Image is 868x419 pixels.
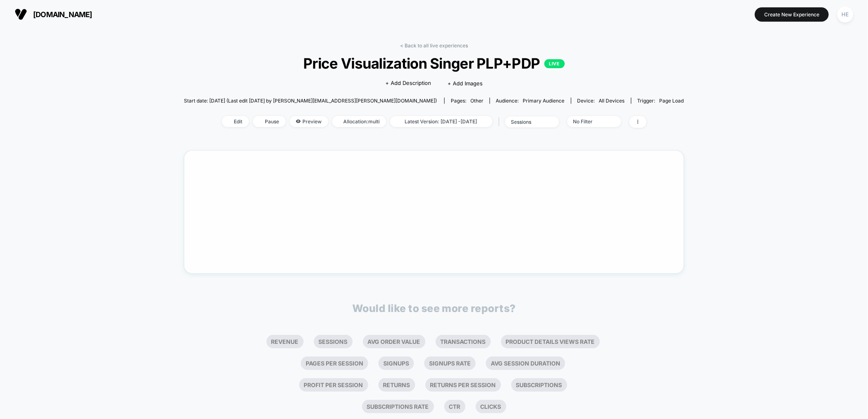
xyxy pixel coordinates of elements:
span: + Add Description [385,79,431,87]
a: < Back to all live experiences [400,42,468,49]
span: Device: [571,98,631,104]
li: Signups Rate [424,357,476,370]
li: Profit Per Session [299,378,368,392]
span: Allocation: multi [332,116,386,127]
li: Subscriptions Rate [362,400,434,413]
li: Returns [378,378,415,392]
li: Signups [378,357,414,370]
p: Would like to see more reports? [352,302,516,314]
span: + Add Images [447,80,483,87]
span: [DOMAIN_NAME] [33,10,92,19]
span: Preview [290,116,328,127]
div: Trigger: [638,98,684,104]
p: LIVE [544,59,565,68]
li: Clicks [476,400,506,413]
li: Avg Session Duration [486,357,565,370]
li: Subscriptions [511,378,567,392]
span: Price Visualization Singer PLP+PDP [209,55,659,72]
div: HE [837,7,853,22]
li: Revenue [266,335,304,348]
li: Sessions [314,335,353,348]
div: Pages: [451,98,483,104]
div: Audience: [496,98,565,104]
span: Latest Version: [DATE] - [DATE] [390,116,492,127]
li: Transactions [436,335,491,348]
button: Create New Experience [755,7,829,22]
span: Start date: [DATE] (Last edit [DATE] by [PERSON_NAME][EMAIL_ADDRESS][PERSON_NAME][DOMAIN_NAME]) [184,98,437,104]
span: Pause [253,116,286,127]
li: Ctr [444,400,465,413]
li: Returns Per Session [425,378,501,392]
span: Edit [222,116,249,127]
span: other [470,98,483,104]
span: all devices [599,98,625,104]
span: | [497,116,505,128]
button: HE [835,6,856,23]
li: Pages Per Session [301,357,368,370]
button: [DOMAIN_NAME] [12,8,95,21]
img: Visually logo [15,8,27,20]
div: sessions [511,119,544,125]
li: Avg Order Value [363,335,425,348]
span: Page Load [660,98,684,104]
span: Primary Audience [523,98,565,104]
li: Product Details Views Rate [501,335,600,348]
div: No Filter [573,118,606,125]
